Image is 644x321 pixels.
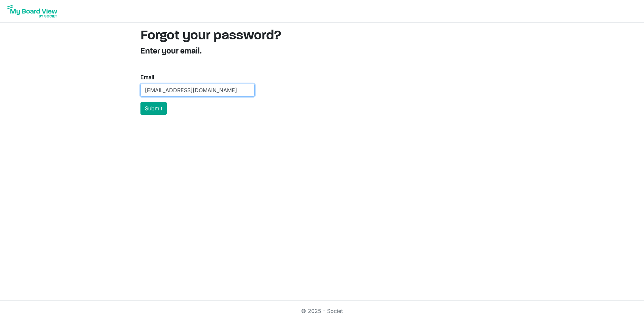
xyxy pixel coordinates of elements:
h4: Enter your email. [140,47,504,57]
label: Email [140,73,154,81]
h1: Forgot your password? [140,28,504,44]
img: My Board View Logo [5,3,59,20]
button: Submit [140,102,167,115]
a: © 2025 - Societ [301,308,343,314]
